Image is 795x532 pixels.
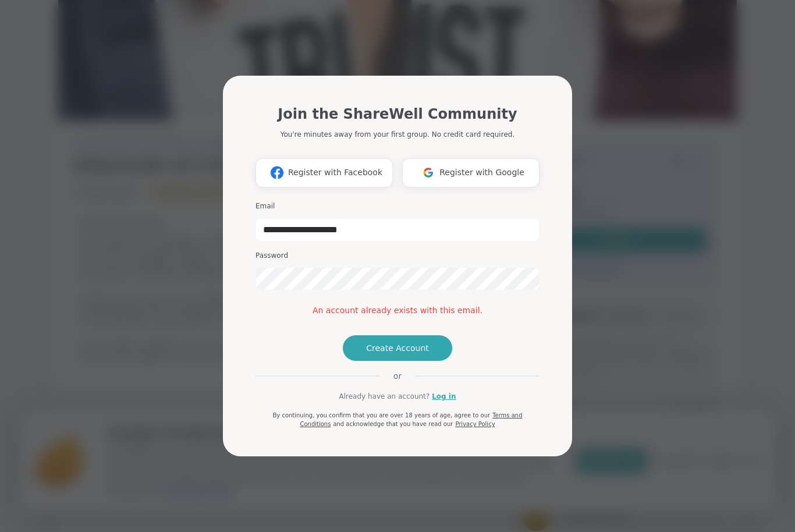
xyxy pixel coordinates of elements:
span: Already have an account? [339,391,430,402]
span: By continuing, you confirm that you are over 18 years of age, agree to our [272,412,490,418]
span: and acknowledge that you have read our [333,421,453,427]
div: An account already exists with this email. [255,304,540,317]
a: Log in [432,391,456,402]
h1: Join the ShareWell Community [278,104,517,125]
a: Terms and Conditions [300,412,522,427]
span: or [379,370,416,382]
span: Register with Google [439,166,524,179]
button: Register with Facebook [255,158,393,187]
img: ShareWell Logomark [266,162,288,183]
h3: Password [255,251,540,261]
h3: Email [255,201,540,211]
img: ShareWell Logomark [417,162,439,183]
button: Register with Google [402,158,540,187]
a: Privacy Policy [455,421,495,427]
span: Create Account [366,342,429,354]
button: Create Account [343,335,452,361]
span: Register with Facebook [288,166,382,179]
p: You're minutes away from your first group. No credit card required. [281,129,514,140]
